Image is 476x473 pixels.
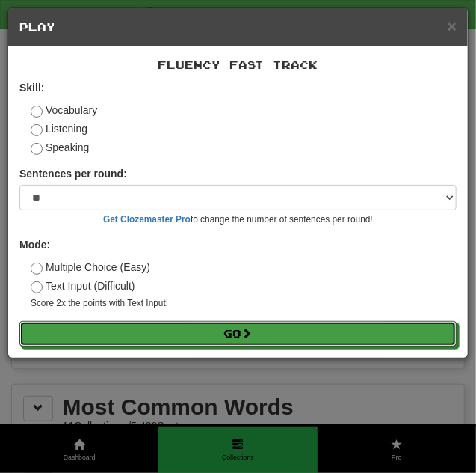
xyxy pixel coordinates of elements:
input: Multiple Choice (Easy) [31,263,43,275]
label: Text Input (Difficult) [31,278,135,293]
label: Speaking [31,140,89,155]
small: to change the number of sentences per round! [19,213,457,226]
label: Multiple Choice (Easy) [31,260,150,275]
input: Listening [31,124,43,136]
input: Text Input (Difficult) [31,281,43,293]
span: Fluency Fast Track [158,58,318,71]
span: × [448,17,457,34]
label: Vocabulary [31,103,97,118]
input: Vocabulary [31,106,43,118]
strong: Mode: [19,239,50,251]
strong: Skill: [19,82,44,94]
label: Listening [31,121,87,136]
button: Go [19,321,457,347]
input: Speaking [31,143,43,155]
a: Get Clozemaster Pro [103,214,191,225]
small: Score 2x the points with Text Input ! [31,297,457,310]
label: Sentences per round: [19,166,127,181]
button: Close [448,18,457,34]
h5: Play [19,19,457,34]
